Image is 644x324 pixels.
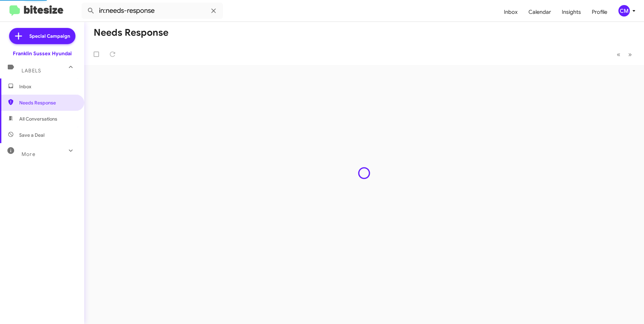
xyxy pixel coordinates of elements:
span: All Conversations [19,116,57,122]
button: Previous [613,47,624,61]
a: Insights [556,2,586,22]
button: Next [624,47,636,61]
div: Franklin Sussex Hyundai [13,50,72,57]
a: Inbox [498,2,523,22]
nav: Page navigation example [613,47,636,61]
input: Search [82,3,223,19]
div: CM [618,5,630,17]
span: Special Campaign [29,33,70,39]
span: « [617,50,620,59]
button: CM [613,5,637,17]
span: Needs Response [19,99,76,106]
span: Labels [22,68,41,74]
a: Special Campaign [9,28,75,44]
a: Profile [586,2,613,22]
span: » [628,50,632,59]
span: More [22,151,35,157]
span: Inbox [19,83,76,90]
h1: Needs Response [94,27,168,38]
span: Save a Deal [19,132,44,138]
a: Calendar [523,2,556,22]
